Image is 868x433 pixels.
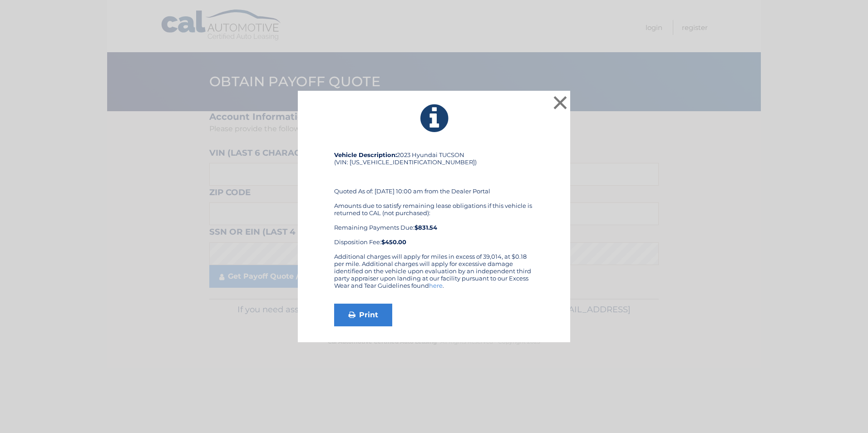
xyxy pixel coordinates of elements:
strong: Vehicle Description: [334,151,397,158]
div: 2023 Hyundai TUCSON (VIN: [US_VEHICLE_IDENTIFICATION_NUMBER]) Quoted As of: [DATE] 10:00 am from ... [334,151,534,253]
b: $831.54 [414,224,437,231]
button: × [551,93,569,112]
div: Additional charges will apply for miles in excess of 39,014, at $0.18 per mile. Additional charge... [334,253,534,296]
a: Print [334,304,392,326]
strong: $450.00 [381,238,406,246]
a: here [429,282,443,289]
div: Amounts due to satisfy remaining lease obligations if this vehicle is returned to CAL (not purcha... [334,202,534,246]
